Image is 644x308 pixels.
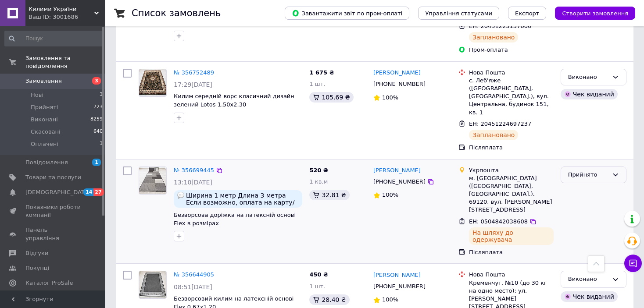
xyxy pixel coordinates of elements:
span: 723 [93,103,103,111]
span: Товари та послуги [25,173,81,181]
img: :speech_balloon: [177,192,184,199]
div: 105.69 ₴ [309,92,353,103]
a: Створити замовлення [546,10,635,16]
span: 1 шт. [309,81,325,87]
a: [PERSON_NAME] [373,271,421,280]
span: Ширина 1 метр Длина 3 метра Если возможно, оплата на карту/ по реквизитам [186,192,299,206]
div: Післяплата [469,248,554,256]
span: Повідомлення [25,159,68,166]
span: ЕН: 0504842038608 [469,218,528,225]
span: Управління статусами [425,10,492,17]
div: Нова Пошта [469,271,554,279]
span: 1 кв.м [309,178,328,185]
div: Післяплата [469,144,554,152]
span: Каталог ProSale [25,279,73,287]
a: Фото товару [139,69,167,97]
img: Фото товару [139,69,166,96]
div: [PHONE_NUMBER] [372,78,427,90]
a: Килим середній ворс класичний дизайн зелений Lotos 1.50х2.30 [174,93,294,108]
span: ЕН: 20451224697237 [469,120,531,127]
div: На шляху до одержувача [469,227,554,245]
span: Створити замовлення [562,10,628,17]
a: Безворсова доріжка на латексній основі Flex в розмірах [174,212,296,227]
div: Чек виданий [561,89,618,99]
span: 3 [100,91,103,99]
a: Фото товару [139,166,167,195]
span: Панель управління [25,226,81,242]
span: Відгуки [25,249,48,257]
h1: Список замовлень [132,8,221,18]
div: Ваш ID: 3001686 [29,13,105,21]
span: 3 [100,140,103,148]
span: 13:10[DATE] [174,179,212,186]
input: Пошук [4,31,104,46]
div: Прийнято [568,170,608,180]
span: [DEMOGRAPHIC_DATA] [25,188,90,196]
img: Фото товару [139,271,166,298]
span: Експорт [515,10,540,17]
span: Показники роботи компанії [25,203,81,219]
div: Заплановано [469,32,519,42]
span: 1 шт. [309,283,325,290]
span: Килими України [29,5,94,13]
div: Пром-оплата [469,46,554,54]
div: Заплановано [469,130,519,140]
div: Нова Пошта [469,69,554,77]
span: Замовлення [25,77,62,85]
span: Скасовані [31,128,61,136]
img: Фото товару [139,167,166,194]
span: 450 ₴ [309,271,328,278]
button: Експорт [508,7,547,20]
div: с. Леб'яже ([GEOGRAPHIC_DATA], [GEOGRAPHIC_DATA].), вул. Центральна, будинок 151, кв. 1 [469,77,554,117]
a: [PERSON_NAME] [373,166,421,175]
div: Чек виданий [561,291,618,302]
div: Виконано [568,73,608,82]
div: 28.40 ₴ [309,294,349,305]
span: 17:29[DATE] [174,81,212,88]
span: 100% [382,94,398,101]
a: № 356699445 [174,167,214,173]
div: 32.81 ₴ [309,190,349,200]
span: 14 [83,188,93,196]
span: Оплачені [31,140,58,148]
span: 520 ₴ [309,167,328,173]
span: 1 [92,159,101,166]
span: 640 [93,128,103,136]
div: [PHONE_NUMBER] [372,281,427,292]
div: Виконано [568,275,608,284]
span: Покупці [25,264,49,272]
a: Фото товару [139,271,167,299]
span: Замовлення та повідомлення [25,54,105,70]
span: 100% [382,191,398,198]
span: 08:51[DATE] [174,283,212,290]
div: Укрпошта [469,166,554,174]
button: Створити замовлення [555,7,635,20]
span: 1 675 ₴ [309,69,334,76]
span: ЕН: 20451225137000 [469,23,531,29]
a: № 356752489 [174,69,214,76]
span: 100% [382,296,398,303]
button: Управління статусами [418,7,499,20]
span: Виконані [31,116,58,124]
button: Завантажити звіт по пром-оплаті [285,7,409,20]
span: Завантажити звіт по пром-оплаті [292,9,402,17]
button: Чат з покупцем [624,255,642,272]
span: 8259 [90,116,103,124]
a: № 356644905 [174,271,214,278]
span: Нові [31,91,43,99]
span: 27 [93,188,104,196]
span: Прийняті [31,103,58,111]
a: [PERSON_NAME] [373,69,421,77]
div: [PHONE_NUMBER] [372,176,427,188]
span: 3 [92,77,101,85]
div: м. [GEOGRAPHIC_DATA] ([GEOGRAPHIC_DATA], [GEOGRAPHIC_DATA].), 69120, вул. [PERSON_NAME][STREET_AD... [469,174,554,214]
